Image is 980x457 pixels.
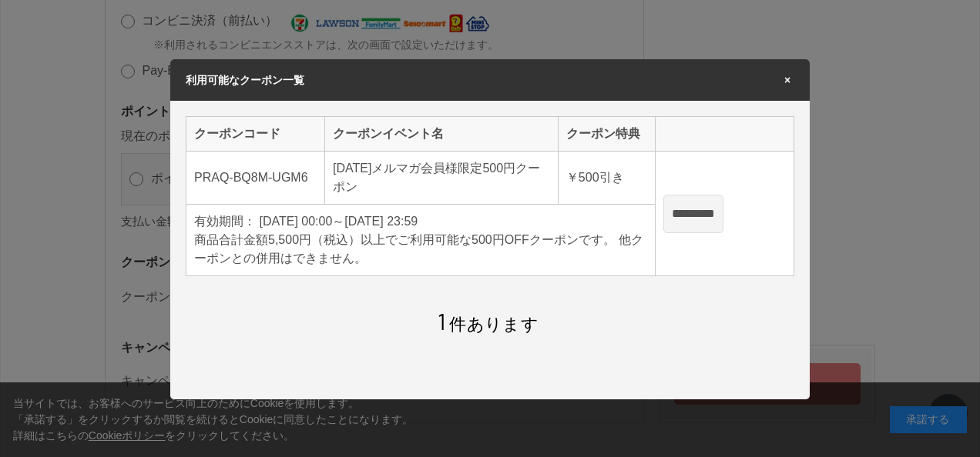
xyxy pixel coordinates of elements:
div: 商品合計金額5,500円（税込）以上でご利用可能な500円OFFクーポンです。 他クーポンとの併用はできません。 [194,231,647,268]
span: 有効期間： [194,215,256,228]
td: [DATE]メルマガ会員様限定500円クーポン [325,152,559,205]
span: 利用可能なクーポン一覧 [186,74,304,86]
span: 1 [438,307,446,335]
th: クーポン特典 [558,117,655,152]
th: クーポンコード [186,117,325,152]
td: 引き [558,152,655,205]
th: クーポンイベント名 [325,117,559,152]
span: [DATE] 00:00～[DATE] 23:59 [259,215,418,228]
td: PRAQ-BQ8M-UGM6 [186,152,325,205]
span: × [780,75,794,85]
span: ￥500 [566,171,599,184]
span: 件あります [438,315,539,334]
